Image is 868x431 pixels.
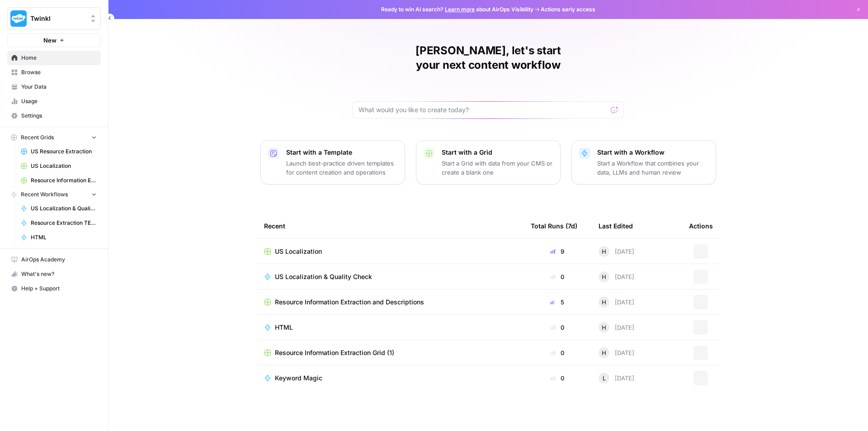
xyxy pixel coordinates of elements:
[264,323,516,332] a: HTML
[603,374,606,383] span: L
[17,216,101,230] a: Resource Extraction TEST
[599,213,633,238] div: Last Edited
[602,298,606,307] span: H
[30,14,85,23] span: Twinkl
[602,272,606,281] span: H
[21,83,97,91] span: Your Data
[17,173,101,188] a: Resource Information Extraction and Descriptions
[264,374,516,383] a: Keyword Magic
[8,267,100,281] div: What's new?
[541,5,595,14] span: Actions early access
[21,284,97,293] span: Help + Support
[275,374,322,383] span: Keyword Magic
[7,94,101,109] a: Usage
[21,256,97,264] span: AirOps Academy
[7,188,101,201] button: Recent Workflows
[275,298,424,307] span: Resource Information Extraction and Descriptions
[531,298,584,307] div: 5
[10,10,27,27] img: Twinkl Logo
[17,159,101,173] a: US Localization
[599,271,634,282] div: [DATE]
[599,322,634,333] div: [DATE]
[531,348,584,357] div: 0
[531,323,584,332] div: 0
[17,144,101,159] a: US Resource Extraction
[7,65,101,80] a: Browse
[7,7,101,30] button: Workspace: Twinkl
[571,140,716,185] button: Start with a WorkflowStart a Workflow that combines your data, LLMs and human review
[445,6,475,13] a: Learn more
[21,133,54,142] span: Recent Grids
[442,148,553,157] p: Start with a Grid
[599,373,634,384] div: [DATE]
[381,5,533,14] span: Ready to win AI search? about AirOps Visibility
[359,105,607,114] input: What would you like to create today?
[7,33,101,47] button: New
[275,348,394,357] span: Resource Information Extraction Grid (1)
[602,323,606,332] span: H
[7,109,101,123] a: Settings
[602,348,606,357] span: H
[31,204,97,213] span: US Localization & Quality Check
[31,162,97,170] span: US Localization
[21,112,97,120] span: Settings
[264,272,516,281] a: US Localization & Quality Check
[31,147,97,156] span: US Resource Extraction
[31,176,97,185] span: Resource Information Extraction and Descriptions
[531,374,584,383] div: 0
[21,54,97,62] span: Home
[17,201,101,216] a: US Localization & Quality Check
[602,247,606,256] span: H
[7,80,101,94] a: Your Data
[264,348,516,357] a: Resource Information Extraction Grid (1)
[286,159,397,177] p: Launch best-practice driven templates for content creation and operations
[286,148,397,157] p: Start with a Template
[264,247,516,256] a: US Localization
[31,233,97,242] span: HTML
[689,213,713,238] div: Actions
[7,131,101,144] button: Recent Grids
[7,252,101,267] a: AirOps Academy
[597,148,708,157] p: Start with a Workflow
[416,140,561,185] button: Start with a GridStart a Grid with data from your CMS or create a blank one
[442,159,553,177] p: Start a Grid with data from your CMS or create a blank one
[21,97,97,105] span: Usage
[599,297,634,308] div: [DATE]
[599,347,634,358] div: [DATE]
[275,247,322,256] span: US Localization
[531,272,584,281] div: 0
[7,281,101,296] button: Help + Support
[264,298,516,307] a: Resource Information Extraction and Descriptions
[599,246,634,257] div: [DATE]
[31,219,97,227] span: Resource Extraction TEST
[264,213,516,238] div: Recent
[17,230,101,245] a: HTML
[275,272,372,281] span: US Localization & Quality Check
[7,267,101,281] button: What's new?
[260,140,405,185] button: Start with a TemplateLaunch best-practice driven templates for content creation and operations
[597,159,708,177] p: Start a Workflow that combines your data, LLMs and human review
[531,213,577,238] div: Total Runs (7d)
[43,36,57,45] span: New
[353,43,624,72] h1: [PERSON_NAME], let's start your next content workflow
[21,190,68,199] span: Recent Workflows
[275,323,293,332] span: HTML
[21,68,97,76] span: Browse
[531,247,584,256] div: 9
[7,51,101,65] a: Home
